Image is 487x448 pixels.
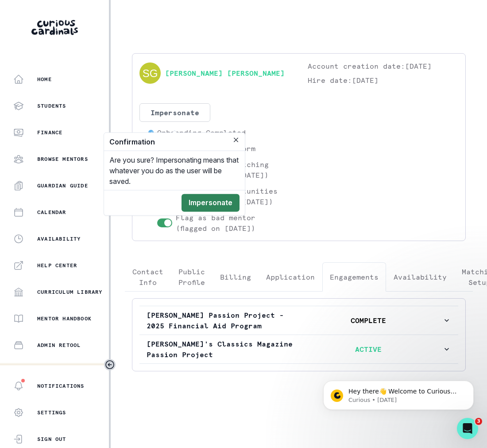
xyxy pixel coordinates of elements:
[139,306,458,335] button: [PERSON_NAME] Passion Project - 2025 Financial Aid ProgramCOMPLETE
[308,61,458,71] p: Account creation date: [DATE]
[37,342,81,349] p: Admin Retool
[37,129,62,136] p: Finance
[294,315,442,326] p: COMPLETE
[37,409,66,416] p: Settings
[165,68,285,78] a: [PERSON_NAME] [PERSON_NAME]
[330,272,379,282] p: Engagements
[37,102,66,109] p: Students
[147,310,294,331] p: [PERSON_NAME] Passion Project - 2025 Financial Aid Program
[31,20,78,35] img: Curious Cardinals Logo
[139,103,210,122] button: Impersonate
[104,151,245,190] div: Are you sure? Impersonating means that whatever you do as the user will be saved.
[37,235,81,242] p: Availability
[178,266,205,288] p: Public Profile
[37,436,66,443] p: Sign Out
[104,133,245,151] header: Confirmation
[310,362,487,424] iframe: Intercom notifications message
[104,359,116,370] button: Toggle sidebar
[231,135,241,145] button: Close
[139,62,161,84] img: svg
[37,182,88,189] p: Guardian Guide
[220,272,251,282] p: Billing
[139,335,458,363] button: [PERSON_NAME]'s Classics Magazine Passion ProjectACTIVE
[475,418,482,425] span: 3
[37,156,88,163] p: Browse Mentors
[37,288,103,296] p: Curriculum Library
[37,315,92,322] p: Mentor Handbook
[294,344,442,355] p: ACTIVE
[176,212,290,234] p: Flag as bad mentor (flagged on [DATE])
[37,382,85,390] p: Notifications
[147,339,294,360] p: [PERSON_NAME]'s Classics Magazine Passion Project
[37,262,77,269] p: Help Center
[266,272,315,282] p: Application
[37,76,52,83] p: Home
[457,418,478,439] iframe: Intercom live chat
[394,272,447,282] p: Availability
[157,127,246,138] p: Onboarding Completed
[132,266,163,288] p: Contact Info
[37,209,66,216] p: Calendar
[308,75,458,86] p: Hire date: [DATE]
[182,194,240,212] button: Impersonate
